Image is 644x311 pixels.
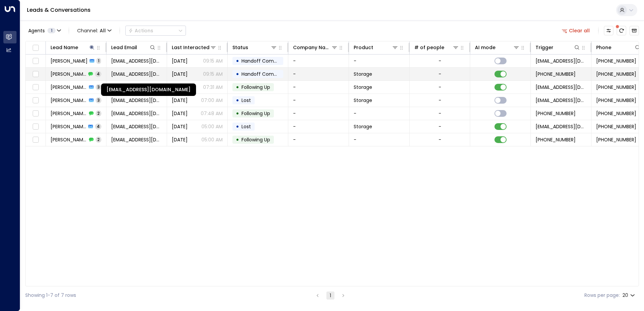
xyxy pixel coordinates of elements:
span: couttsarlene@gmail.com [536,58,586,64]
div: Lead Email [111,43,137,51]
span: bethanycoutts7@msn.com [111,123,162,130]
span: 2 [96,110,101,116]
div: Lead Name [51,43,95,51]
span: Following Up [241,136,270,143]
span: Toggle select row [31,136,40,144]
span: +441588660265 [596,110,636,117]
span: Storage [354,84,372,91]
span: Arlene Coutts [51,71,86,77]
span: Bethany Coutts [51,123,86,130]
div: Lead Name [51,43,78,51]
div: - [439,136,441,143]
span: +447597321170 [536,71,576,77]
td: - [288,107,349,120]
div: Actions [128,28,153,34]
div: - [439,84,441,91]
td: - [288,133,349,146]
td: - [288,68,349,80]
p: 05:00 AM [201,123,223,130]
div: Last Interacted [172,43,210,51]
div: AI mode [475,43,495,51]
div: - [439,71,441,77]
span: bethanycoutts7@msn.com [111,136,162,143]
div: • [236,121,239,132]
span: Lost [241,123,251,130]
span: Following Up [241,110,270,117]
button: Actions [125,26,186,36]
td: - [349,133,410,146]
div: Last Interacted [172,43,217,51]
button: Customize [604,26,613,35]
button: page 1 [326,291,334,300]
p: 05:00 AM [201,136,223,143]
td: - [349,107,410,120]
a: Leads & Conversations [27,6,91,14]
td: - [288,94,349,107]
span: Following Up [241,84,270,91]
span: Toggle select row [31,96,40,105]
p: 09:15 AM [203,58,223,64]
div: Lead Email [111,43,156,51]
span: +447592542286 [596,136,636,143]
span: +447592542286 [596,123,636,130]
span: Toggle select row [31,109,40,118]
span: Handoff Completed [241,58,289,64]
div: [EMAIL_ADDRESS][DOMAIN_NAME] [101,83,196,96]
span: There are new threads available. Refresh the grid to view the latest updates. [617,26,626,35]
span: couttsarlene@gmail.com [111,71,162,77]
div: Product [354,43,373,51]
span: 2 [96,137,101,142]
div: Status [232,43,248,51]
td: - [288,81,349,94]
span: leads@space-station.co.uk [536,97,586,104]
td: - [288,55,349,67]
span: 3 [96,97,101,103]
span: Toggle select row [31,123,40,131]
span: +441588660265 [596,97,636,104]
p: 07:31 AM [203,84,223,91]
div: Status [232,43,277,51]
button: Channel:All [74,26,114,35]
div: - [439,97,441,104]
span: couttsarlene@gmail.com [111,58,162,64]
span: Jul 30, 2025 [172,136,188,143]
div: AI mode [475,43,520,51]
span: Aug 30, 2025 [172,58,188,64]
td: - [288,120,349,133]
span: Aug 23, 2025 [172,110,188,117]
div: Phone [596,43,641,51]
label: Rows per page: [584,292,620,299]
div: Phone [596,43,611,51]
span: mcoutts22@live.co.uk [111,110,162,117]
span: Arlene Coutts [51,58,88,64]
span: Storage [354,123,372,130]
span: +441588660265 [536,110,576,117]
p: 09:15 AM [203,71,223,77]
div: Trigger [536,43,580,51]
span: Michelle Coutts [51,110,87,117]
span: Lost [241,97,251,104]
p: 07:00 AM [201,97,223,104]
span: Toggle select row [31,83,40,92]
span: Toggle select row [31,70,40,78]
span: Handoff Completed [241,71,289,77]
span: +447597321170 [596,84,636,91]
span: leads@space-station.co.uk [536,123,586,130]
div: # of people [414,43,459,51]
nav: pagination navigation [313,291,348,300]
div: # of people [414,43,444,51]
span: 1 [96,58,101,64]
span: Bethany Coutts [51,136,87,143]
td: - [349,55,410,67]
span: Aug 02, 2025 [172,123,188,130]
span: Aug 27, 2025 [172,97,188,104]
div: • [236,68,239,80]
div: Product [354,43,398,51]
span: mcoutts22@live.co.uk [111,97,162,104]
span: Toggle select all [31,44,40,52]
div: - [439,110,441,117]
span: 1 [47,28,56,33]
div: • [236,108,239,119]
div: - [439,123,441,130]
div: - [439,58,441,64]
